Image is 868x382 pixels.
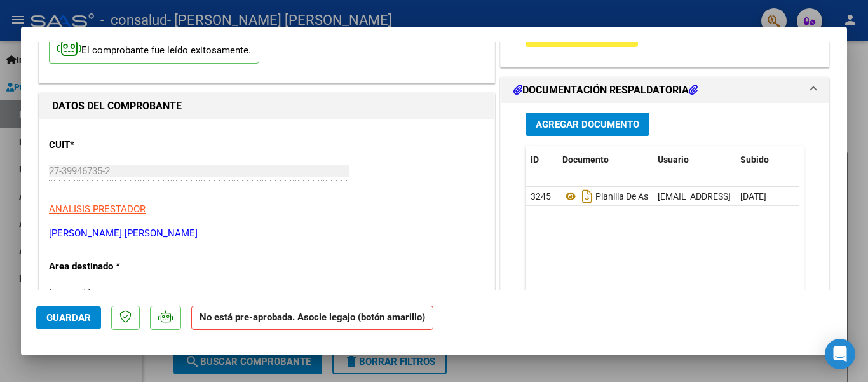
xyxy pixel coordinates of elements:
p: Area destinado * [49,259,180,274]
span: Guardar [46,312,91,324]
strong: No está pre-aprobada. Asocie legajo (botón amarillo) [191,306,433,331]
span: ID [531,154,539,165]
strong: DATOS DEL COMPROBANTE [52,100,182,112]
datatable-header-cell: Usuario [653,146,735,174]
p: CUIT [49,138,180,153]
div: Open Intercom Messenger [825,339,855,369]
span: Integración [49,287,97,299]
datatable-header-cell: ID [526,146,557,174]
i: Descargar documento [579,186,595,207]
span: [DATE] [740,191,766,201]
p: El comprobante fue leído exitosamente. [49,32,259,64]
span: Usuario [658,154,689,165]
span: ANALISIS PRESTADOR [49,203,146,215]
button: Agregar Documento [526,113,649,136]
p: [PERSON_NAME] [PERSON_NAME] [49,226,485,241]
span: Planilla De Asistencia [562,191,679,201]
mat-expansion-panel-header: DOCUMENTACIÓN RESPALDATORIA [501,78,829,103]
datatable-header-cell: Subido [735,146,799,174]
button: Guardar [36,306,101,329]
div: DOCUMENTACIÓN RESPALDATORIA [501,103,829,367]
datatable-header-cell: Documento [557,146,653,174]
span: Subido [740,154,769,165]
span: 3245 [531,191,551,201]
span: Documento [562,154,609,165]
span: Agregar Documento [536,119,639,130]
h1: DOCUMENTACIÓN RESPALDATORIA [513,83,698,98]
